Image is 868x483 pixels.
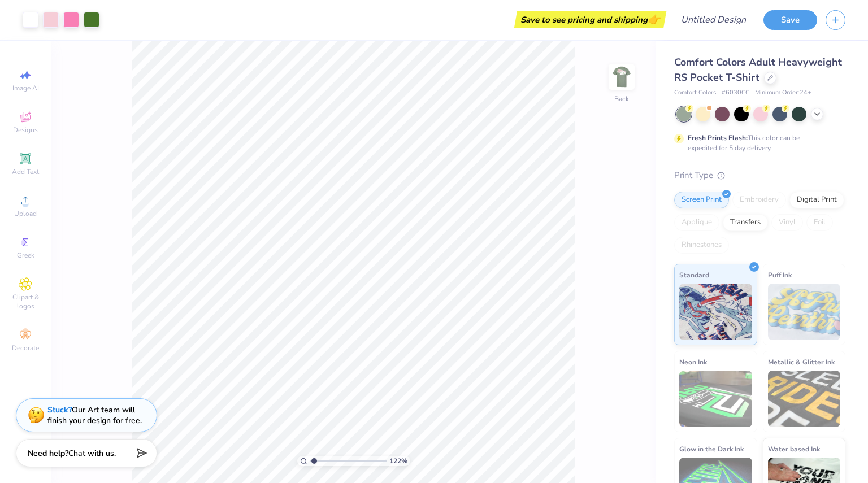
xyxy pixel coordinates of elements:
[13,125,38,134] span: Designs
[732,192,786,208] div: Embroidery
[679,356,707,368] span: Neon Ink
[674,169,845,182] div: Print Type
[722,88,749,98] span: # 6030CC
[610,66,633,88] img: Back
[768,356,835,368] span: Metallic & Glitter Ink
[14,209,37,218] span: Upload
[28,448,68,459] strong: Need help?
[679,443,744,455] span: Glow in the Dark Ink
[768,443,820,455] span: Water based Ink
[768,371,841,427] img: Metallic & Glitter Ink
[688,133,748,142] strong: Fresh Prints Flash:
[672,8,755,31] input: Untitled Design
[674,55,842,84] span: Comfort Colors Adult Heavyweight RS Pocket T-Shirt
[674,192,729,208] div: Screen Print
[679,284,752,340] img: Standard
[517,11,663,28] div: Save to see pricing and shipping
[806,214,833,231] div: Foil
[763,10,817,30] button: Save
[6,293,45,311] span: Clipart & logos
[47,404,142,426] div: Our Art team will finish your design for free.
[771,214,803,231] div: Vinyl
[12,343,39,353] span: Decorate
[723,214,768,231] div: Transfers
[674,237,729,254] div: Rhinestones
[12,84,39,93] span: Image AI
[768,269,792,281] span: Puff Ink
[768,284,841,340] img: Puff Ink
[68,448,116,459] span: Chat with us.
[688,133,827,153] div: This color can be expedited for 5 day delivery.
[679,269,709,281] span: Standard
[674,214,719,231] div: Applique
[12,167,39,176] span: Add Text
[679,371,752,427] img: Neon Ink
[17,251,34,260] span: Greek
[648,12,660,26] span: 👉
[614,94,629,104] div: Back
[389,456,407,466] span: 122 %
[674,88,716,98] span: Comfort Colors
[789,192,844,208] div: Digital Print
[47,404,72,415] strong: Stuck?
[755,88,811,98] span: Minimum Order: 24 +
